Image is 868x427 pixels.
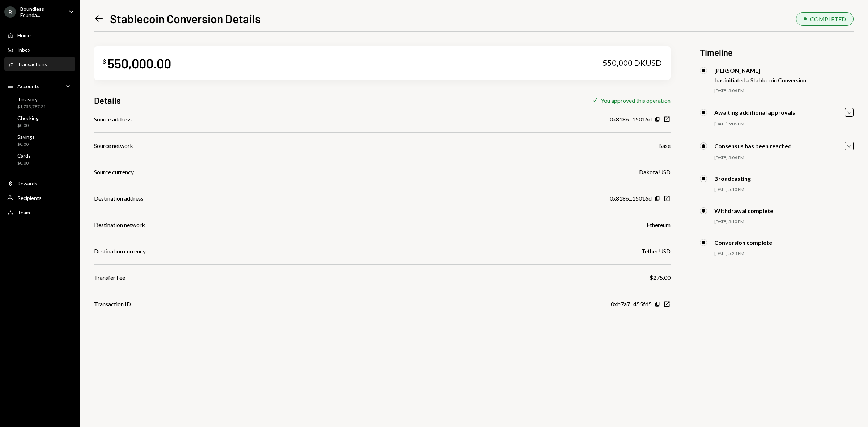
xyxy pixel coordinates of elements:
[94,247,146,256] div: Destination currency
[17,47,30,53] div: Inbox
[611,300,652,308] div: 0xb7a7...455fd5
[17,195,42,201] div: Recipients
[647,221,671,229] div: Ethereum
[4,191,75,204] a: Recipients
[17,141,35,148] div: $0.00
[4,80,75,93] a: Accounts
[4,113,75,130] a: Checking$0.00
[714,219,854,225] div: [DATE] 5:10 PM
[17,83,39,89] div: Accounts
[17,104,46,110] div: $1,753,787.21
[4,177,75,190] a: Rewards
[17,153,31,159] div: Cards
[94,141,133,150] div: Source network
[4,6,16,18] div: B
[714,142,792,149] div: Consensus has been reached
[714,175,751,182] div: Broadcasting
[603,58,662,68] div: 550,000 DKUSD
[658,141,671,150] div: Base
[20,6,63,18] div: Boundless Founda...
[4,150,75,168] a: Cards$0.00
[17,115,39,121] div: Checking
[715,77,806,84] div: has initiated a Stablecoin Conversion
[4,43,75,56] a: Inbox
[610,194,652,203] div: 0x8186...15016d
[700,46,854,58] h3: Timeline
[714,67,806,74] div: [PERSON_NAME]
[94,273,125,282] div: Transfer Fee
[4,132,75,149] a: Savings$0.00
[601,97,671,104] div: You approved this operation
[4,57,75,71] a: Transactions
[94,168,134,176] div: Source currency
[17,96,46,102] div: Treasury
[810,16,846,22] div: COMPLETED
[17,32,31,38] div: Home
[639,168,671,176] div: Dakota USD
[17,123,39,129] div: $0.00
[642,247,671,256] div: Tether USD
[94,94,121,106] h3: Details
[714,187,854,193] div: [DATE] 5:10 PM
[94,115,132,124] div: Source address
[107,55,171,71] div: 550,000.00
[714,109,795,116] div: Awaiting additional approvals
[94,194,144,203] div: Destination address
[650,273,671,282] div: $275.00
[17,180,37,187] div: Rewards
[17,209,30,215] div: Team
[714,155,854,161] div: [DATE] 5:06 PM
[94,221,145,229] div: Destination network
[714,88,854,94] div: [DATE] 5:06 PM
[4,206,75,219] a: Team
[17,134,35,140] div: Savings
[110,11,261,26] h1: Stablecoin Conversion Details
[17,61,47,67] div: Transactions
[94,300,131,308] div: Transaction ID
[714,121,854,127] div: [DATE] 5:06 PM
[714,251,854,257] div: [DATE] 5:23 PM
[4,94,75,111] a: Treasury$1,753,787.21
[714,207,773,214] div: Withdrawal complete
[4,29,75,42] a: Home
[17,160,31,166] div: $0.00
[714,239,772,246] div: Conversion complete
[610,115,652,124] div: 0x8186...15016d
[103,58,106,65] div: $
